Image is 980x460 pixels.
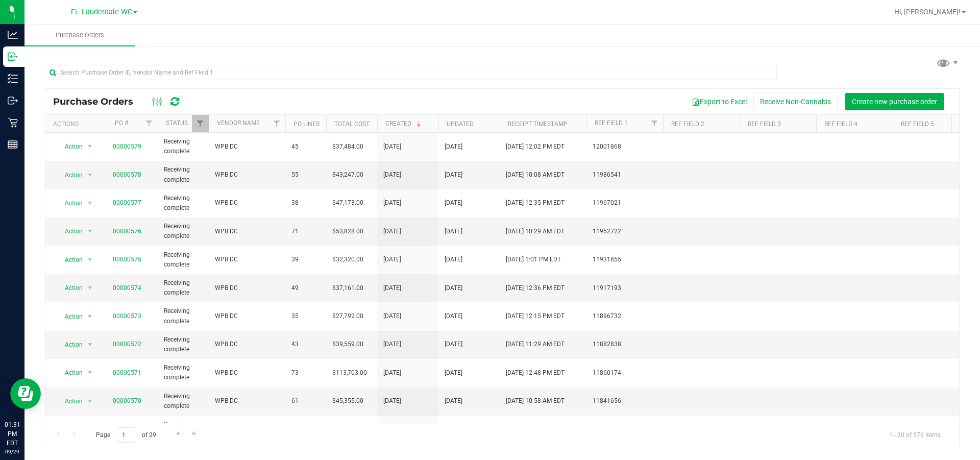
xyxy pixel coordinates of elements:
span: Purchase Orders [42,31,118,40]
span: $43,247.00 [332,170,363,180]
iframe: Resource center [10,378,41,409]
span: 49 [291,283,320,293]
span: WPB DC [215,227,279,236]
inline-svg: Inbound [8,52,18,62]
input: 1 [117,427,135,443]
a: Purchase Orders [24,25,135,46]
span: [DATE] [445,198,462,208]
a: 00000572 [113,341,141,348]
span: select [84,224,96,238]
a: Ref Field 4 [824,120,857,128]
p: 01:31 PM EDT [5,420,20,448]
span: WPB DC [215,396,279,406]
span: Receiving complete [164,278,203,298]
span: Hi, [PERSON_NAME]! [894,8,961,16]
inline-svg: Outbound [8,95,18,106]
a: Go to the next page [171,427,186,441]
span: Ft. Lauderdale WC [71,8,132,16]
span: $53,828.00 [332,227,363,236]
a: Created [385,120,423,127]
span: [DATE] [383,142,401,152]
span: [DATE] [383,227,401,236]
p: 09/29 [5,448,20,455]
span: [DATE] [383,198,401,208]
span: [DATE] [383,255,401,264]
span: 11967021 [593,198,657,208]
span: Receiving complete [164,306,203,326]
a: Ref Field 1 [595,119,628,127]
span: $27,792.00 [332,311,363,321]
span: $37,484.00 [332,142,363,152]
inline-svg: Reports [8,139,18,150]
span: [DATE] 11:29 AM EDT [506,340,565,349]
a: Go to the last page [187,427,202,441]
span: [DATE] [445,396,462,406]
a: Status [166,119,188,127]
span: select [84,309,96,324]
span: [DATE] [445,255,462,264]
span: Action [56,139,83,154]
span: [DATE] [383,340,401,349]
div: Actions [53,120,103,128]
input: Search Purchase Order ID, Vendor Name and Ref Field 1 [45,65,777,80]
inline-svg: Inventory [8,74,18,84]
span: select [84,337,96,352]
span: select [84,168,96,182]
a: 00000578 [113,171,141,178]
a: 00000571 [113,369,141,376]
span: [DATE] [445,142,462,152]
span: $39,559.00 [332,340,363,349]
span: WPB DC [215,283,279,293]
span: 11931855 [593,255,657,264]
span: [DATE] [383,368,401,378]
span: 11952722 [593,227,657,236]
span: [DATE] 10:29 AM EDT [506,227,565,236]
span: $37,161.00 [332,283,363,293]
a: Filter [141,115,158,132]
span: [DATE] 12:35 PM EDT [506,198,565,208]
span: WPB DC [215,311,279,321]
span: 71 [291,227,320,236]
button: Receive Non-Cannabis [753,93,838,110]
a: Vendor Name [217,119,260,127]
span: [DATE] 12:36 PM EDT [506,283,565,293]
span: [DATE] 12:48 PM EDT [506,368,565,378]
span: WPB DC [215,340,279,349]
span: select [84,394,96,408]
span: Action [56,253,83,267]
span: [DATE] 12:02 PM EDT [506,142,565,152]
span: [DATE] [383,396,401,406]
span: $113,703.00 [332,368,367,378]
span: Receiving complete [164,335,203,354]
button: Create new purchase order [845,93,944,110]
span: [DATE] [383,170,401,180]
span: 61 [291,396,320,406]
a: Ref Field 2 [671,120,704,128]
a: Filter [192,115,209,132]
span: 11917193 [593,283,657,293]
span: Receiving complete [164,420,203,439]
span: [DATE] [445,368,462,378]
span: Action [56,309,83,324]
span: WPB DC [215,255,279,264]
span: 11882838 [593,340,657,349]
a: 00000575 [113,256,141,263]
span: 38 [291,198,320,208]
span: 11841656 [593,396,657,406]
span: Action [56,168,83,182]
a: Total Cost [334,120,370,128]
a: Updated [447,120,474,128]
span: $32,320.00 [332,255,363,264]
span: [DATE] [383,283,401,293]
a: 00000576 [113,228,141,235]
span: Receiving complete [164,363,203,382]
span: select [84,253,96,267]
span: WPB DC [215,170,279,180]
span: 11860174 [593,368,657,378]
span: Receiving complete [164,165,203,184]
span: 45 [291,142,320,152]
a: PO Lines [293,120,320,128]
a: 00000573 [113,312,141,320]
span: Action [56,337,83,352]
span: [DATE] 12:15 PM EDT [506,311,565,321]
